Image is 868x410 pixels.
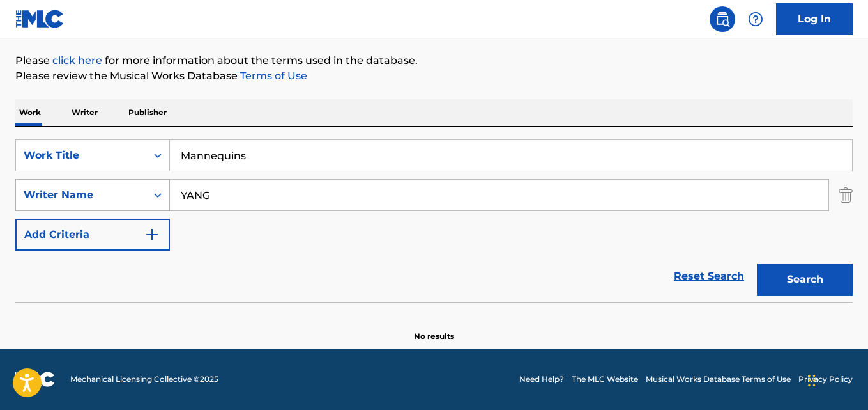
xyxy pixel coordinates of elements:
span: Mechanical Licensing Collective © 2025 [70,374,218,385]
a: click here [52,54,102,67]
button: Add Criteria [15,219,170,251]
img: MLC Logo [15,10,65,28]
iframe: Chat Widget [804,349,868,410]
p: Publisher [125,99,171,126]
button: Search [757,264,853,296]
div: Drag [808,361,816,400]
div: Writer Name [24,187,139,203]
p: Please review the Musical Works Database [15,68,853,84]
a: Musical Works Database Terms of Use [646,374,791,385]
p: Writer [68,99,102,126]
div: Work Title [24,148,139,163]
a: Reset Search [667,262,750,290]
a: The MLC Website [572,374,638,385]
a: Log In [776,3,853,35]
div: Help [743,6,768,32]
img: help [748,12,763,27]
img: 9d2ae6d4665cec9f34b9.svg [144,227,160,242]
img: search [715,12,730,27]
p: Please for more information about the terms used in the database. [15,53,853,68]
p: Work [15,99,45,126]
img: logo [15,372,55,387]
a: Privacy Policy [798,374,853,385]
form: Search Form [15,139,853,302]
a: Need Help? [519,374,564,385]
a: Terms of Use [238,70,307,82]
img: Delete Criterion [839,179,853,211]
a: Public Search [710,6,735,32]
p: No results [414,315,454,342]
